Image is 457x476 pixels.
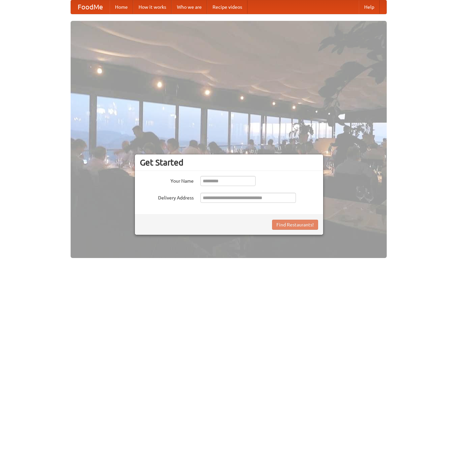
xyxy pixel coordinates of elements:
[133,0,172,14] a: How it works
[140,157,318,168] h3: Get Started
[71,0,110,14] a: FoodMe
[140,193,194,201] label: Delivery Address
[110,0,133,14] a: Home
[172,0,207,14] a: Who we are
[359,0,380,14] a: Help
[207,0,247,14] a: Recipe videos
[140,176,194,184] label: Your Name
[272,220,318,230] button: Find Restaurants!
